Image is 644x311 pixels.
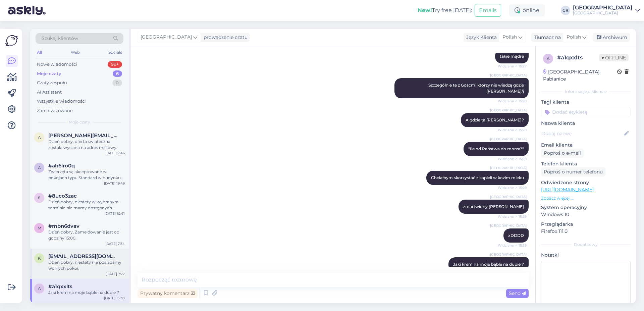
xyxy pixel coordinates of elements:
[573,5,633,10] div: [GEOGRAPHIC_DATA]
[498,99,527,104] span: Widziane ✓ 15:28
[498,127,527,133] span: Widziane ✓ 15:28
[48,163,75,169] span: #ah6lro0q
[48,169,125,181] div: Zwierzęta są akceptowane w pokojach typu Standard w budynku Wozownia. Natomiast w terminie 19-21....
[490,73,527,78] span: [GEOGRAPHIC_DATA]
[466,117,524,122] span: A gdzie ta [PERSON_NAME]?
[201,34,248,41] div: prowadzenie czatu
[48,229,125,241] div: Dzień dobry, Zameldowanie jest od godziny 15:00.
[37,70,61,77] div: Moje czaty
[541,179,631,186] p: Odwiedzone strony
[112,80,122,86] div: 0
[498,243,527,248] span: Widziane ✓ 15:29
[464,34,497,41] div: Język Klienta
[573,5,640,16] a: [GEOGRAPHIC_DATA][GEOGRAPHIC_DATA]
[502,34,517,41] span: Polish
[138,289,198,298] div: Prywatny komentarz
[475,4,501,17] button: Emails
[418,6,472,14] div: Try free [DATE]:
[531,34,561,41] div: Tłumacz na
[509,290,526,296] span: Send
[541,99,631,106] p: Tagi klienta
[38,286,41,291] span: a
[105,241,125,246] div: [DATE] 7:34
[490,194,527,199] span: [GEOGRAPHIC_DATA]
[48,283,72,290] span: #a1qxxlts
[547,56,550,61] span: a
[541,252,631,259] p: Notatki
[541,89,631,95] div: Informacje o kliencie
[428,83,525,94] span: Szczególnie te z Goścmi którzy nie wiedzą gdzie [PERSON_NAME]/j
[541,149,584,158] div: Poproś o e-mail
[599,54,629,61] span: Offline
[490,252,527,257] span: [GEOGRAPHIC_DATA]
[38,225,41,230] span: m
[38,135,41,140] span: a
[490,223,527,228] span: [GEOGRAPHIC_DATA]
[69,119,90,125] span: Moje czaty
[508,233,524,238] span: xDDDD
[498,64,527,69] span: Widziane ✓ 15:27
[5,34,18,47] img: Askly Logo
[113,70,122,77] div: 6
[541,228,631,235] p: Firefox 111.0
[106,271,125,276] div: [DATE] 7:22
[453,262,524,267] span: Jaki krem na moje bąble na dupie ?
[541,211,631,218] p: Windows 10
[36,48,43,57] div: All
[104,296,125,301] div: [DATE] 15:30
[561,6,570,15] div: CR
[541,221,631,228] p: Przeglądarka
[593,33,630,42] div: Archiwum
[498,156,527,161] span: Widziane ✓ 15:28
[48,139,125,151] div: Dzień dobry, oferta świąteczna została wysłana na adres mailowy.
[468,146,524,151] span: "Ile od Państwa do morza?"
[104,211,125,216] div: [DATE] 10:41
[48,193,77,199] span: #8uco3zac
[48,259,125,271] div: Dzień dobry, niestety nie posiadamy wolnych pokoi.
[42,35,78,42] span: Szukaj klientów
[37,89,62,96] div: AI Assistant
[69,48,81,57] div: Web
[463,204,524,209] span: zmartwiony [PERSON_NAME]
[38,165,41,170] span: a
[541,167,605,176] div: Poproś o numer telefonu
[108,61,122,68] div: 99+
[141,34,192,41] span: [GEOGRAPHIC_DATA]
[557,54,599,62] div: # a1qxxlts
[431,175,524,180] span: Chciałbym skorzystać z kąpieli w kozim mleku
[541,142,631,149] p: Email klienta
[37,107,73,114] div: Zarchiwizowane
[107,48,123,57] div: Socials
[543,68,617,83] div: [GEOGRAPHIC_DATA], Pabianice
[541,195,631,201] p: Zobacz więcej ...
[498,214,527,219] span: Widziane ✓ 15:29
[418,7,432,13] b: New!
[37,98,86,105] div: Wszystkie wiadomości
[490,108,527,113] span: [GEOGRAPHIC_DATA]
[48,223,79,229] span: #mbn6dvav
[38,195,41,200] span: 8
[105,151,125,156] div: [DATE] 7:46
[541,107,631,117] input: Dodać etykietę
[541,120,631,127] p: Nazwa klienta
[541,187,594,193] a: [URL][DOMAIN_NAME]
[509,4,545,16] div: online
[500,54,524,59] span: takie mądre
[37,80,67,86] div: Czaty zespołu
[541,242,631,248] div: Dodatkowy
[541,204,631,211] p: System operacyjny
[490,137,527,142] span: [GEOGRAPHIC_DATA]
[490,165,527,170] span: [GEOGRAPHIC_DATA]
[567,34,581,41] span: Polish
[48,290,125,296] div: Jaki krem na moje bąble na dupie ?
[37,61,77,68] div: Nowe wiadomości
[48,199,125,211] div: Dzień dobry, niestety w wybranym terminie nie mamy dostępnych apartamentów. Wolne apartamenty mam...
[573,10,633,16] div: [GEOGRAPHIC_DATA]
[498,185,527,190] span: Widziane ✓ 15:29
[48,253,118,259] span: kamlot@onet.eu
[541,160,631,167] p: Telefon klienta
[541,130,623,137] input: Dodaj nazwę
[104,181,125,186] div: [DATE] 19:49
[48,133,118,139] span: andraszak@o2.pl
[38,256,41,261] span: k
